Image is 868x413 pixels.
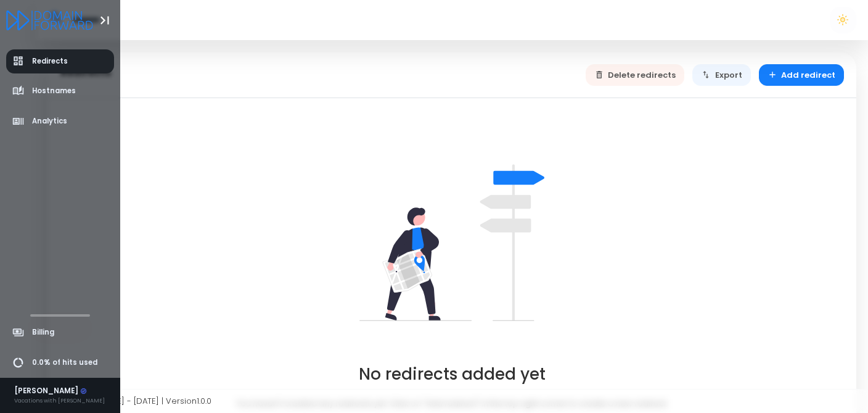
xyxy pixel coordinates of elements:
a: Analytics [6,109,115,133]
span: Copyright © [DATE] - [DATE] | Version 1.0.0 [48,395,211,407]
a: Logo [6,11,93,28]
span: Billing [32,327,54,338]
button: Toggle Aside [93,9,117,32]
span: Analytics [32,116,67,127]
button: Add redirect [759,64,845,86]
div: [PERSON_NAME] [14,386,105,397]
span: Hostnames [32,86,76,96]
h2: No redirects added yet [359,365,546,384]
div: Vacations with [PERSON_NAME] [14,396,105,405]
a: 0.0% of hits used [6,351,115,375]
a: Hostnames [6,79,115,103]
a: Redirects [6,49,115,73]
span: Redirects [32,56,68,67]
a: Billing [6,320,115,344]
span: 0.0% of hits used [32,357,97,368]
img: undraw_right_direction_tge8-82dba1b9.svg [359,150,544,335]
